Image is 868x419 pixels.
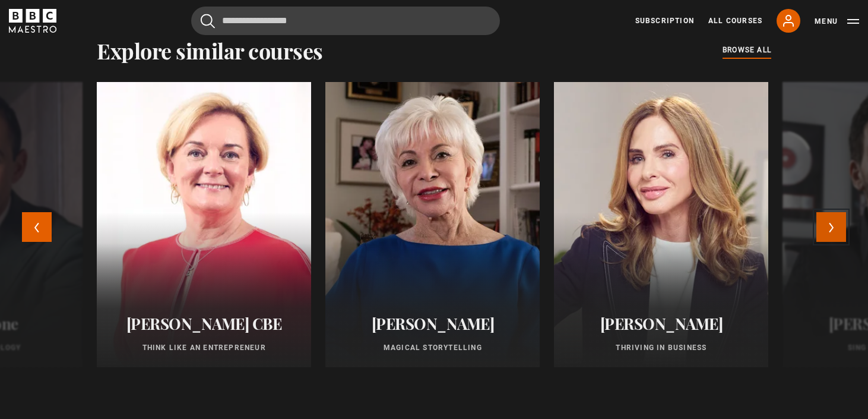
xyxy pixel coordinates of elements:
a: browse all [723,44,771,57]
h2: Explore similar courses [97,38,323,63]
a: [PERSON_NAME] Magical Storytelling [325,82,540,367]
a: [PERSON_NAME] CBE Think Like an Entrepreneur [97,82,311,367]
button: Toggle navigation [815,15,859,27]
a: [PERSON_NAME] Thriving in Business [554,82,768,367]
span: browse all [723,44,771,56]
h2: [PERSON_NAME] CBE [111,314,297,333]
button: Submit the search query [201,14,215,29]
a: Subscription [635,15,694,26]
p: Magical Storytelling [340,342,525,353]
p: Think Like an Entrepreneur [111,342,297,353]
a: All Courses [708,15,762,26]
input: Search [191,7,500,35]
h2: [PERSON_NAME] [568,314,754,333]
svg: BBC Maestro [9,9,56,33]
p: Thriving in Business [568,342,754,353]
h2: [PERSON_NAME] [340,314,525,333]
